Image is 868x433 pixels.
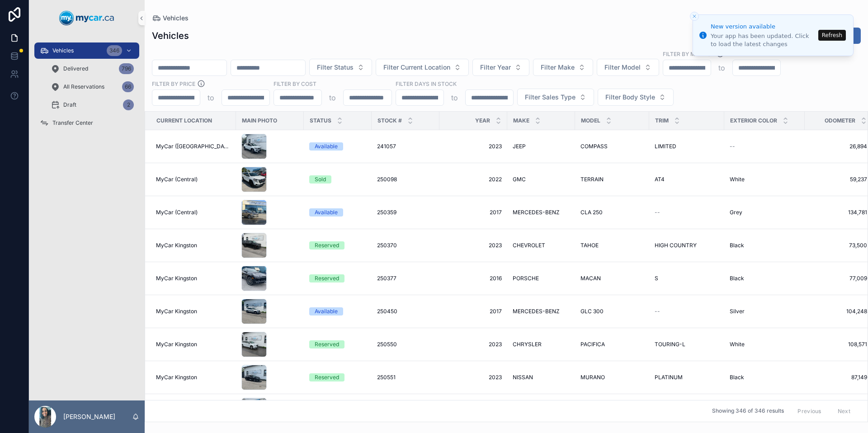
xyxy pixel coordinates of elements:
[711,32,816,48] div: Your app has been updated. Click to load the latest changes
[730,374,744,381] span: Black
[309,373,366,381] a: Reserved
[810,143,867,150] a: 26,894
[445,308,502,315] span: 2017
[730,374,799,381] a: Black
[377,176,434,183] a: 250098
[377,374,396,381] span: 250551
[580,374,644,381] a: MURANO
[156,143,231,150] a: MyCar ([GEOGRAPHIC_DATA])
[513,143,526,150] span: JEEP
[315,208,338,216] div: Available
[533,59,593,76] button: Select Button
[315,340,339,348] div: Reserved
[517,89,594,106] button: Select Button
[513,209,560,216] span: MERCEDES-BENZ
[580,143,608,150] span: COMPASS
[580,242,599,249] span: TAHOE
[810,374,867,381] a: 87,149
[445,143,502,150] span: 2023
[63,101,76,108] span: Draft
[513,374,570,381] a: NISSAN
[810,209,867,216] a: 134,781
[63,65,88,72] span: Delivered
[377,242,434,249] a: 250370
[156,308,231,315] a: MyCar Kingston
[377,117,402,124] span: Stock #
[810,176,867,183] a: 59,237
[377,275,396,282] span: 250377
[810,242,867,249] a: 73,500
[377,143,396,150] span: 241057
[156,374,197,381] span: MyCar Kingston
[34,115,139,131] a: Transfer Center
[156,275,231,282] a: MyCar Kingston
[377,341,397,348] span: 250550
[315,241,339,249] div: Reserved
[810,275,867,282] a: 77,009
[445,275,502,282] a: 2016
[63,412,115,421] p: [PERSON_NAME]
[45,79,139,95] a: All Reservations66
[377,209,434,216] a: 250359
[580,176,604,183] span: TERRAIN
[315,142,338,151] div: Available
[730,275,799,282] a: Black
[513,374,533,381] span: NISSAN
[156,176,231,183] a: MyCar (Central)
[730,341,745,348] span: White
[580,308,604,315] span: GLC 300
[107,45,122,56] div: 346
[655,308,719,315] a: --
[655,341,719,348] a: TOURING-L
[513,341,570,348] a: CHRYSLER
[445,242,502,249] span: 2023
[711,22,816,31] div: New version available
[718,62,725,73] p: to
[163,14,189,23] span: Vehicles
[315,373,339,381] div: Reserved
[156,117,212,124] span: Current Location
[580,242,644,249] a: TAHOE
[472,59,529,76] button: Select Button
[712,408,784,415] span: Showing 346 of 346 results
[315,307,338,315] div: Available
[810,341,867,348] a: 108,571
[309,340,366,348] a: Reserved
[445,341,502,348] span: 2023
[317,63,354,72] span: Filter Status
[730,209,799,216] a: Grey
[730,341,799,348] a: White
[329,92,336,103] p: to
[156,308,197,315] span: MyCar Kingston
[310,117,331,124] span: Status
[513,242,570,249] a: CHEVROLET
[377,242,397,249] span: 250370
[309,142,366,151] a: Available
[655,143,676,150] span: LIMITED
[34,42,139,59] a: Vehicles346
[810,308,867,315] span: 104,248
[730,275,744,282] span: Black
[52,119,93,127] span: Transfer Center
[377,374,434,381] a: 250551
[242,117,277,124] span: Main Photo
[580,308,644,315] a: GLC 300
[730,308,745,315] span: Silver
[309,208,366,216] a: Available
[45,61,139,77] a: Delivered796
[377,176,397,183] span: 250098
[580,374,605,381] span: MURANO
[383,63,450,72] span: Filter Current Location
[152,80,195,88] label: FILTER BY PRICE
[513,308,570,315] a: MERCEDES-BENZ
[377,308,434,315] a: 250450
[122,81,134,92] div: 66
[513,176,526,183] span: GMC
[377,308,397,315] span: 250450
[513,176,570,183] a: GMC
